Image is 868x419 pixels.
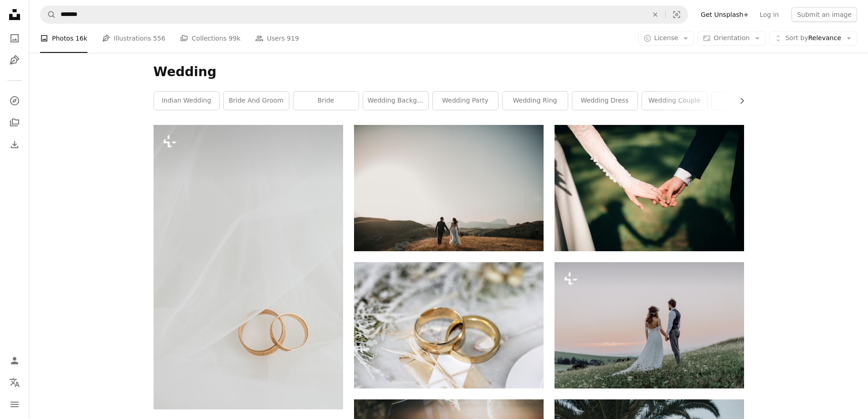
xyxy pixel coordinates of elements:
[555,184,744,192] a: man and woman holding hands focus photo
[638,31,694,46] button: License
[180,24,241,53] a: Collections 99k
[555,125,744,251] img: man and woman holding hands focus photo
[666,6,688,23] button: Visual search
[5,135,24,154] a: Download History
[5,352,24,370] a: Log in / Sign up
[503,92,568,110] a: wedding ring
[712,92,777,110] a: couple
[642,92,707,110] a: wedding couple
[293,92,359,110] a: bride
[698,31,765,46] button: Orientation
[754,7,784,22] a: Log in
[255,24,299,53] a: Users 919
[153,33,165,43] span: 556
[354,184,544,192] a: a bride and groom walking on a hill
[102,24,165,53] a: Illustrations 556
[433,92,498,110] a: wedding party
[654,34,678,41] span: License
[555,321,744,329] a: Beautiful young bride and groom outside in green nature at romantic sunset, holding hands. Rear v...
[5,5,24,26] a: Home — Unsplash
[354,262,544,388] img: gold wedding band on white textile
[287,33,299,43] span: 919
[785,34,841,43] span: Relevance
[354,321,544,329] a: gold wedding band on white textile
[154,125,343,409] img: two gold wedding rings on a white background
[154,92,219,110] a: indian wedding
[5,395,24,414] button: Menu
[224,92,289,110] a: bride and groom
[5,51,24,69] a: Illustrations
[5,114,24,132] a: Collections
[645,6,665,23] button: Clear
[154,263,343,271] a: two gold wedding rings on a white background
[5,373,24,392] button: Language
[354,125,544,251] img: a bride and groom walking on a hill
[695,7,754,22] a: Get Unsplash+
[363,92,428,110] a: wedding background
[41,6,56,23] button: Search Unsplash
[229,33,241,43] span: 99k
[572,92,637,110] a: wedding dress
[555,262,744,388] img: Beautiful young bride and groom outside in green nature at romantic sunset, holding hands. Rear v...
[769,31,857,46] button: Sort byRelevance
[5,92,24,110] a: Explore
[785,34,808,41] span: Sort by
[40,5,688,24] form: Find visuals sitewide
[734,92,744,110] button: scroll list to the right
[791,7,857,22] button: Submit an image
[714,34,750,41] span: Orientation
[5,29,24,47] a: Photos
[154,64,744,80] h1: Wedding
